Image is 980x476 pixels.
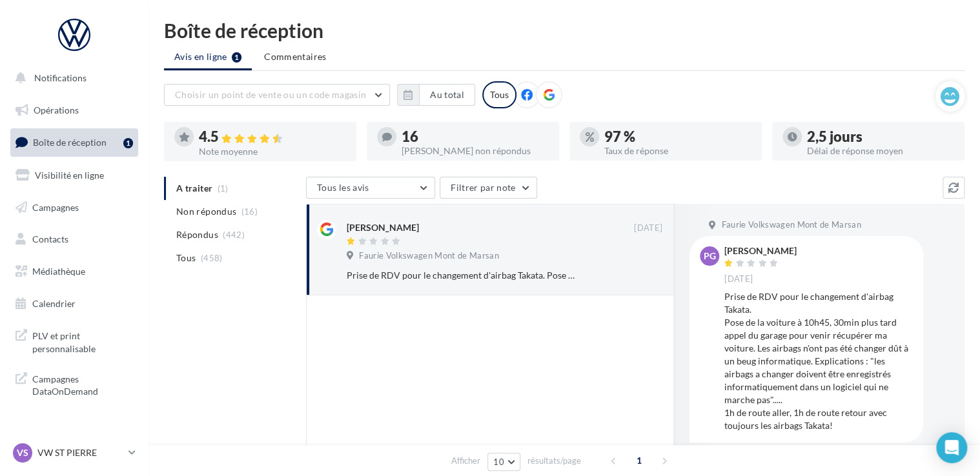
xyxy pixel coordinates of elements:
[397,84,475,106] button: Au total
[807,130,954,144] div: 2,5 jours
[347,269,578,282] div: Prise de RDV pour le changement d'airbag Takata. Pose de la voiture à 10h45, 30min plus tard appe...
[487,453,520,471] button: 10
[32,327,133,355] span: PLV et print personnalisable
[604,146,751,155] div: Taux de réponse
[10,441,138,465] a: VS VW ST PIERRE
[604,130,751,144] div: 97 %
[164,21,965,40] div: Boîte de réception
[8,290,141,317] a: Calendrier
[482,81,516,108] div: Tous
[704,250,716,263] span: PG
[241,206,258,217] span: (16)
[629,450,649,471] span: 1
[34,72,87,83] span: Notifications
[8,97,141,124] a: Opérations
[32,201,79,212] span: Campagnes
[34,104,79,115] span: Opérations
[8,365,141,403] a: Campagnes DataOnDemand
[17,446,28,459] span: VS
[264,50,326,63] span: Commentaires
[8,64,136,92] button: Notifications
[724,290,913,432] div: Prise de RDV pour le changement d'airbag Takata. Pose de la voiture à 10h45, 30min plus tard appe...
[8,258,141,285] a: Médiathèque
[8,322,141,360] a: PLV et print personnalisable
[123,138,133,148] div: 1
[347,221,419,234] div: [PERSON_NAME]
[634,223,662,234] span: [DATE]
[419,84,475,106] button: Au total
[807,146,954,155] div: Délai de réponse moyen
[527,455,581,467] span: résultats/page
[8,194,141,221] a: Campagnes
[451,455,480,467] span: Afficher
[223,230,245,240] span: (442)
[721,219,861,231] span: Faurie Volkswagen Mont de Marsan
[402,146,549,155] div: [PERSON_NAME] non répondus
[33,137,107,148] span: Boîte de réception
[32,370,133,398] span: Campagnes DataOnDemand
[440,177,537,199] button: Filtrer par note
[199,130,346,144] div: 4.5
[8,128,141,156] a: Boîte de réception1
[32,233,68,244] span: Contacts
[32,298,76,309] span: Calendrier
[32,266,85,277] span: Médiathèque
[306,177,435,199] button: Tous les avis
[199,147,346,156] div: Note moyenne
[201,253,223,263] span: (458)
[493,457,504,467] span: 10
[936,432,967,463] div: Open Intercom Messenger
[402,130,549,144] div: 16
[8,226,141,253] a: Contacts
[35,170,104,181] span: Visibilité en ligne
[175,89,366,100] span: Choisir un point de vente ou un code magasin
[8,162,141,189] a: Visibilité en ligne
[176,252,196,264] span: Tous
[317,182,369,193] span: Tous les avis
[724,273,753,285] span: [DATE]
[176,228,218,241] span: Répondus
[724,246,797,255] div: [PERSON_NAME]
[176,205,236,218] span: Non répondus
[37,446,123,459] p: VW ST PIERRE
[359,250,498,262] span: Faurie Volkswagen Mont de Marsan
[164,84,390,106] button: Choisir un point de vente ou un code magasin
